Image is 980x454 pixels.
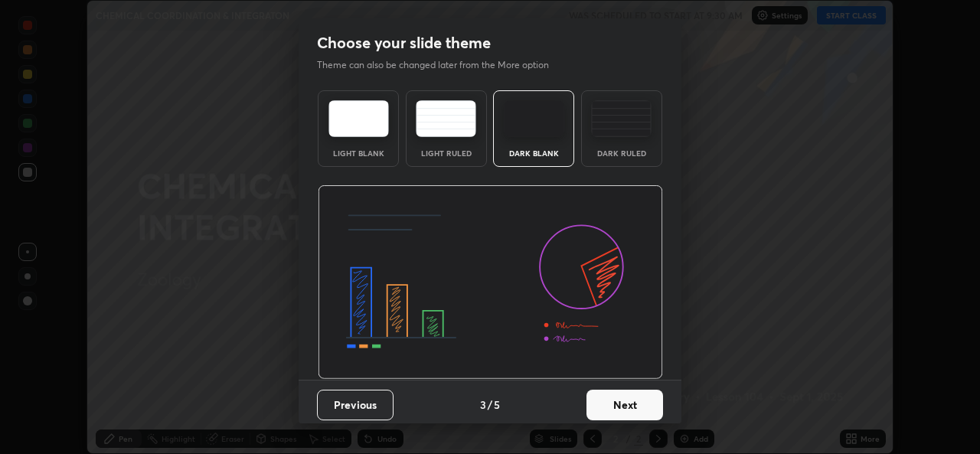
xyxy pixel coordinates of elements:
img: lightTheme.e5ed3b09.svg [328,100,389,137]
div: Dark Ruled [591,149,652,157]
p: Theme can also be changed later from the More option [317,58,565,72]
button: Next [586,390,663,420]
div: Light Ruled [416,149,477,157]
div: Dark Blank [503,149,564,157]
h2: Choose your slide theme [317,33,491,53]
img: darkTheme.f0cc69e5.svg [504,100,564,137]
div: Light Blank [328,149,389,157]
img: lightRuledTheme.5fabf969.svg [416,100,476,137]
button: Previous [317,390,394,420]
img: darkThemeBanner.d06ce4a2.svg [318,185,663,380]
h4: / [488,397,492,413]
h4: 5 [494,397,500,413]
img: darkRuledTheme.de295e13.svg [591,100,652,137]
h4: 3 [480,397,486,413]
